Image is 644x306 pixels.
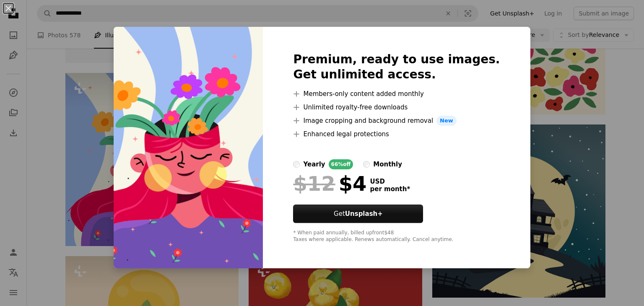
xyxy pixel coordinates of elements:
img: premium_vector-1712052455191-107e0e185691 [114,27,263,268]
strong: Unsplash+ [345,210,383,218]
span: New [436,116,457,126]
span: $12 [293,173,335,194]
li: Members-only content added monthly [293,89,500,99]
div: $4 [293,173,366,194]
li: Enhanced legal protections [293,129,500,139]
span: USD [370,178,410,185]
div: monthly [373,159,402,169]
input: yearly66%off [293,161,300,168]
button: GetUnsplash+ [293,205,423,223]
input: monthly [363,161,370,168]
h2: Premium, ready to use images. Get unlimited access. [293,52,500,82]
div: yearly [303,159,325,169]
span: per month * [370,185,410,193]
li: Unlimited royalty-free downloads [293,102,500,112]
li: Image cropping and background removal [293,116,500,126]
div: 66% off [329,159,353,169]
div: * When paid annually, billed upfront $48 Taxes where applicable. Renews automatically. Cancel any... [293,230,500,243]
